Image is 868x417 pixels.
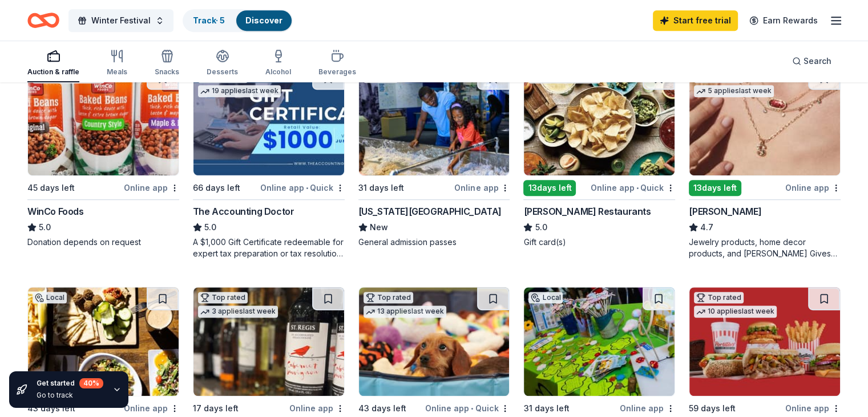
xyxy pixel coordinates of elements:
span: 4.7 [700,220,713,234]
button: Track· 5Discover [183,9,293,32]
span: 5.0 [39,220,51,234]
img: Image for WinCo Foods [28,67,179,175]
div: Online app [454,181,510,195]
div: 13 days left [689,180,741,196]
div: Online app Quick [425,401,510,415]
span: • [636,183,639,193]
button: Beverages [318,45,356,82]
div: Desserts [207,67,238,77]
span: 5.0 [535,220,547,234]
div: Gift card(s) [523,236,675,248]
div: General admission passes [358,236,510,248]
div: 5 applies last week [694,85,774,97]
div: Go to track [37,391,103,400]
div: 45 days left [27,181,75,195]
a: Track· 5 [193,15,225,25]
img: Image for Ben’s Bells [524,287,675,396]
div: 19 applies last week [198,85,281,97]
img: Image for Arizona Science Center [359,67,510,175]
button: Meals [107,45,127,82]
a: Start free trial [653,10,738,31]
div: The Accounting Doctor [193,205,294,218]
div: Meals [107,67,127,77]
div: Top rated [364,292,413,303]
img: Image for Pappas Restaurants [524,67,675,175]
div: Online app [124,181,179,195]
div: 59 days left [689,402,736,415]
div: Online app Quick [260,181,345,195]
div: 17 days left [193,402,239,415]
div: Top rated [198,292,248,303]
a: Image for Arizona Science CenterLocal31 days leftOnline app[US_STATE][GEOGRAPHIC_DATA]NewGeneral ... [358,66,510,248]
div: 66 days left [193,181,240,195]
img: Image for Portillo's [689,287,840,396]
img: Image for The Accounting Doctor [193,67,344,175]
img: Image for Beaver Street Brewery [28,287,179,396]
div: Top rated [694,292,744,303]
div: WinCo Foods [27,205,84,218]
button: Snacks [155,45,179,82]
div: A $1,000 Gift Certificate redeemable for expert tax preparation or tax resolution services—recipi... [193,236,345,259]
div: Get started [37,378,103,388]
div: Local [33,292,67,303]
span: Search [804,54,831,68]
div: [PERSON_NAME] [689,205,761,218]
button: Search [783,50,841,73]
div: 3 applies last week [198,306,278,318]
span: • [471,404,473,413]
button: Alcohol [265,45,291,82]
a: Image for WinCo Foods1 applylast week45 days leftOnline appWinCo Foods5.0Donation depends on request [27,66,179,248]
a: Image for Pappas Restaurants1 applylast week13days leftOnline app•Quick[PERSON_NAME] Restaurants5... [523,66,675,248]
div: Local [528,292,563,303]
div: Snacks [155,67,179,77]
img: Image for BarkBox [359,287,510,396]
img: Image for Total Wine [193,287,344,396]
div: 31 days left [358,181,404,195]
div: Online app [620,401,675,415]
a: Image for The Accounting DoctorTop rated19 applieslast week66 days leftOnline app•QuickThe Accoun... [193,66,345,259]
div: 10 applies last week [694,306,777,318]
div: Online app Quick [591,181,675,195]
span: Winter Festival [91,14,151,27]
a: Home [27,7,59,34]
span: New [370,220,388,234]
div: Donation depends on request [27,236,179,248]
div: [US_STATE][GEOGRAPHIC_DATA] [358,205,502,218]
button: Winter Festival [68,9,173,32]
a: Discover [245,15,282,25]
div: Online app [785,401,841,415]
button: Auction & raffle [27,45,79,82]
div: 31 days left [523,402,569,415]
span: 5.0 [204,220,216,234]
div: Alcohol [265,67,291,77]
div: [PERSON_NAME] Restaurants [523,205,651,218]
div: 13 applies last week [364,306,446,318]
div: Online app [785,181,841,195]
span: • [306,183,308,193]
a: Earn Rewards [742,10,825,31]
a: Image for Kendra ScottTop rated5 applieslast week13days leftOnline app[PERSON_NAME]4.7Jewelry pro... [689,66,841,259]
img: Image for Kendra Scott [689,67,840,175]
div: 13 days left [523,180,576,196]
div: Jewelry products, home decor products, and [PERSON_NAME] Gives Back event in-store or online (or ... [689,236,841,259]
div: 40 % [79,378,103,388]
div: 43 days left [358,402,406,415]
div: Beverages [318,67,356,77]
div: Online app [289,401,345,415]
div: Auction & raffle [27,67,79,77]
button: Desserts [207,45,238,82]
